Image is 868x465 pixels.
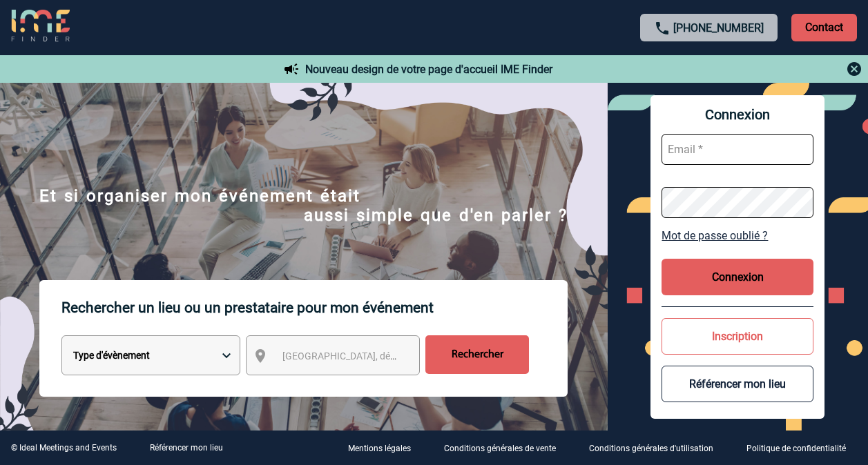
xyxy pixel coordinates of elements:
[589,444,713,454] p: Conditions générales d'utilisation
[735,442,868,455] a: Politique de confidentialité
[425,335,529,374] input: Rechercher
[11,443,117,453] div: © Ideal Meetings and Events
[337,442,433,455] a: Mentions légales
[282,350,474,362] span: [GEOGRAPHIC_DATA], département, région...
[348,444,411,454] p: Mentions légales
[654,20,671,37] img: call-24-px.png
[662,229,813,242] a: Mot de passe oublié ?
[662,366,813,402] button: Référencer mon lieu
[444,444,556,454] p: Conditions générales de vente
[433,442,578,455] a: Conditions générales de vente
[578,442,735,455] a: Conditions générales d'utilisation
[61,280,568,335] p: Rechercher un lieu ou un prestataire pour mon événement
[662,134,813,165] input: Email *
[746,444,846,454] p: Politique de confidentialité
[662,106,813,123] span: Connexion
[662,318,813,355] button: Inscription
[791,14,857,41] p: Contact
[150,443,223,453] a: Référencer mon lieu
[673,21,764,34] a: [PHONE_NUMBER]
[662,259,813,295] button: Connexion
